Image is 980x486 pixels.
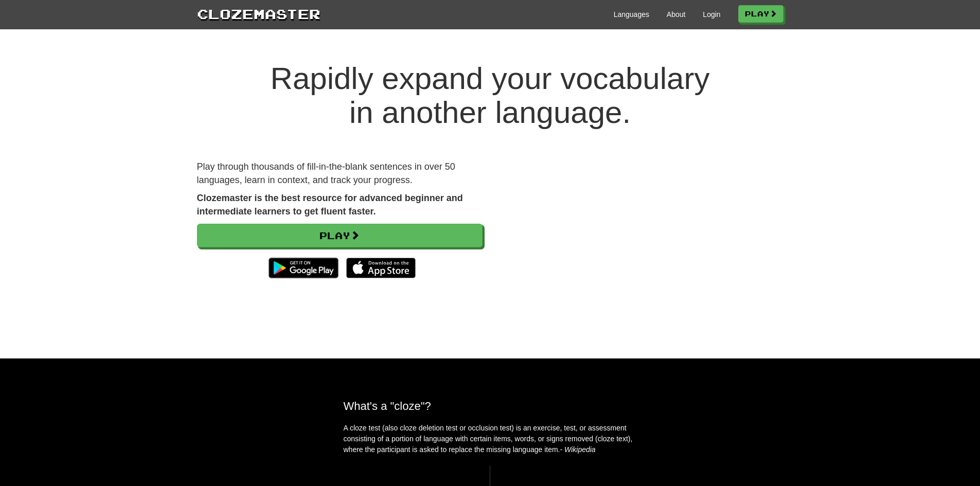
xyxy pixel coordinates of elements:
[263,253,343,283] img: Get it on Google Play
[667,9,686,20] a: About
[197,4,320,23] a: Clozemaster
[346,258,416,278] img: Download_on_the_App_Store_Badge_US-UK_135x40-25178aeef6eb6b83b96f5f2d004eda3bffbb37122de64afbaef7...
[703,9,720,20] a: Login
[197,160,483,187] p: Play through thousands of fill-in-the-blank sentences in over 50 languages, learn in context, and...
[344,423,637,455] p: A cloze test (also cloze deletion test or occlusion test) is an exercise, test, or assessment con...
[197,193,463,217] strong: Clozemaster is the best resource for advanced beginner and intermediate learners to get fluent fa...
[614,9,649,20] a: Languages
[344,400,637,412] h2: What's a "cloze"?
[738,5,783,23] a: Play
[560,445,596,454] em: - Wikipedia
[197,224,483,247] a: Play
